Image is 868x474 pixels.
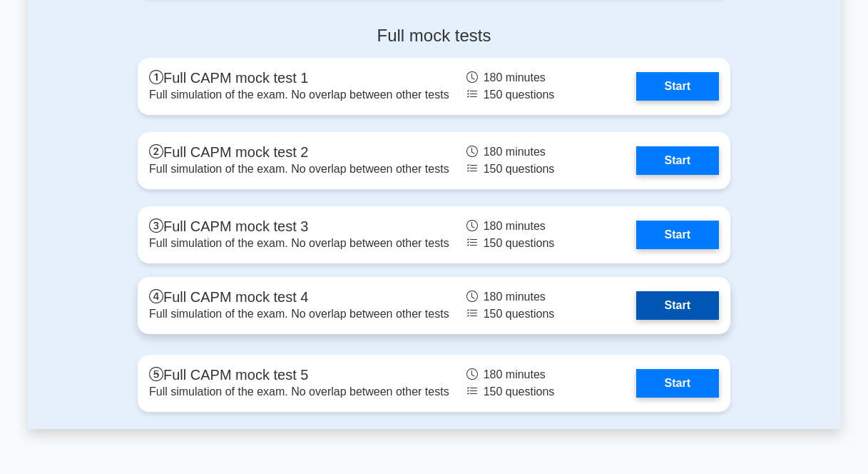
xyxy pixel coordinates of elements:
[636,221,719,249] a: Start
[636,369,719,398] a: Start
[636,72,719,101] a: Start
[636,146,719,175] a: Start
[138,26,730,46] h4: Full mock tests
[636,291,719,320] a: Start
